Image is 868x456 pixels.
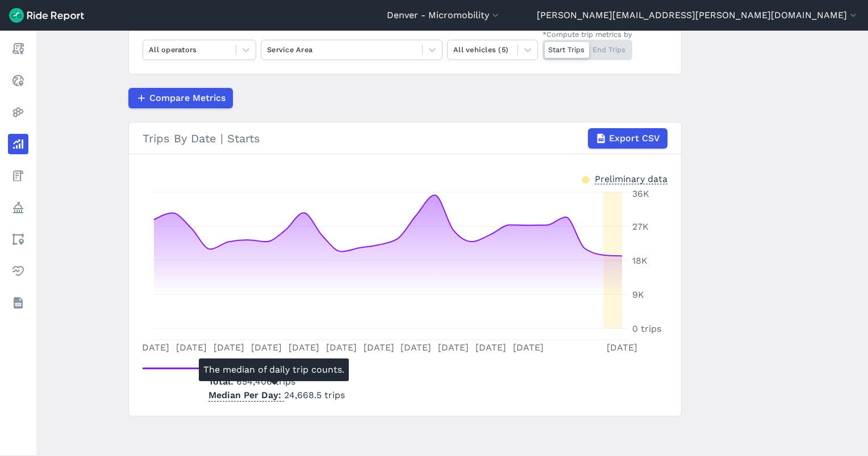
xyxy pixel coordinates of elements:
tspan: [DATE] [438,342,469,353]
p: 24,668.5 trips [208,389,345,402]
a: Report [8,39,28,59]
a: Fees [8,166,28,186]
tspan: 36K [632,188,649,199]
div: *Compute trip metrics by [542,29,632,40]
tspan: [DATE] [475,342,506,353]
span: Export CSV [609,132,660,145]
span: Median Per Day [208,386,284,402]
tspan: [DATE] [214,342,244,353]
a: Datasets [8,293,28,313]
a: Policy [8,197,28,218]
tspan: [DATE] [289,342,319,353]
tspan: [DATE] [513,342,544,353]
tspan: [DATE] [400,342,431,353]
a: Areas [8,229,28,250]
div: Preliminary data [595,172,667,184]
tspan: 9K [632,289,644,300]
a: Realtime [8,70,28,91]
tspan: 27K [632,221,649,232]
button: Denver - Micromobility [387,9,501,22]
tspan: [DATE] [364,342,394,353]
img: Ride Report [9,8,84,23]
span: | Starts [208,362,299,373]
tspan: [DATE] [251,342,282,353]
tspan: 18K [632,255,648,266]
a: Heatmaps [8,102,28,123]
span: Total [208,376,236,387]
a: Analyze [8,134,28,154]
tspan: 0 trips [632,323,661,334]
tspan: [DATE] [139,342,169,353]
span: 654,406 trips [236,376,295,387]
button: Export CSV [588,128,667,149]
span: Compare Metrics [149,91,226,105]
button: Compare Metrics [128,88,233,108]
tspan: [DATE] [607,342,637,353]
div: Trips By Date | Starts [143,128,667,149]
button: [PERSON_NAME][EMAIL_ADDRESS][PERSON_NAME][DOMAIN_NAME] [537,9,859,22]
tspan: [DATE] [326,342,357,353]
tspan: [DATE] [176,342,207,353]
a: Health [8,261,28,281]
span: Trips By Date [208,359,267,374]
